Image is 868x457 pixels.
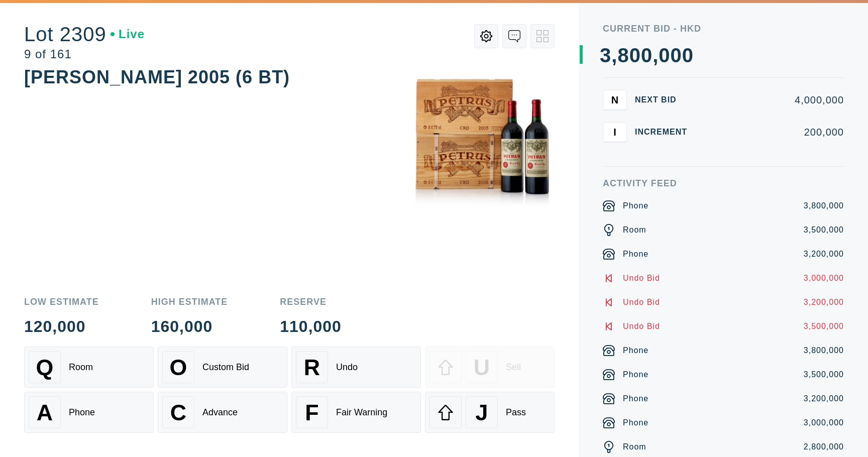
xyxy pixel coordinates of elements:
[69,362,93,373] div: Room
[635,128,695,136] div: Increment
[158,347,287,388] button: OCustom Bid
[280,318,342,334] div: 110,000
[603,179,844,188] div: Activity Feed
[425,392,555,433] button: JPass
[69,407,95,418] div: Phone
[623,272,660,284] div: Undo Bid
[202,407,238,418] div: Advance
[635,96,695,104] div: Next Bid
[170,355,187,380] span: O
[280,297,342,306] div: Reserve
[474,355,490,380] span: U
[304,355,320,380] span: R
[111,28,145,40] div: Live
[611,94,618,105] span: N
[629,45,641,65] div: 0
[804,224,844,236] div: 3,500,000
[24,67,290,87] div: [PERSON_NAME] 2005 (6 BT)
[202,362,249,373] div: Custom Bid
[24,48,145,60] div: 9 of 161
[336,407,387,418] div: Fair Warning
[24,318,99,334] div: 120,000
[617,45,629,65] div: 8
[804,296,844,308] div: 3,200,000
[653,45,659,246] div: ,
[804,320,844,332] div: 3,500,000
[623,320,660,332] div: Undo Bid
[623,393,648,405] div: Phone
[703,95,844,105] div: 4,000,000
[804,417,844,429] div: 3,000,000
[623,200,648,212] div: Phone
[291,392,421,433] button: FFair Warning
[623,417,648,429] div: Phone
[36,355,54,380] span: Q
[613,126,616,138] span: I
[24,392,154,433] button: APhone
[158,392,287,433] button: CAdvance
[804,200,844,212] div: 3,800,000
[804,345,844,357] div: 3,800,000
[804,393,844,405] div: 3,200,000
[170,400,186,425] span: C
[151,318,228,334] div: 160,000
[506,407,526,418] div: Pass
[804,369,844,381] div: 3,500,000
[305,400,318,425] span: F
[703,127,844,137] div: 200,000
[603,24,844,33] div: Current Bid - HKD
[425,347,555,388] button: USell
[659,45,670,65] div: 0
[804,272,844,284] div: 3,000,000
[603,122,627,142] button: I
[151,297,228,306] div: High Estimate
[804,248,844,260] div: 3,200,000
[623,248,648,260] div: Phone
[623,345,648,357] div: Phone
[336,362,358,373] div: Undo
[623,441,646,453] div: Room
[682,45,694,65] div: 0
[641,45,653,65] div: 0
[600,45,611,65] div: 3
[24,24,145,44] div: Lot 2309
[24,297,99,306] div: Low Estimate
[623,296,660,308] div: Undo Bid
[623,224,646,236] div: Room
[291,347,421,388] button: RUndo
[506,362,521,373] div: Sell
[804,441,844,453] div: 2,800,000
[603,90,627,110] button: N
[24,347,154,388] button: QRoom
[611,45,617,246] div: ,
[37,400,53,425] span: A
[623,369,648,381] div: Phone
[671,45,682,65] div: 0
[475,400,488,425] span: J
